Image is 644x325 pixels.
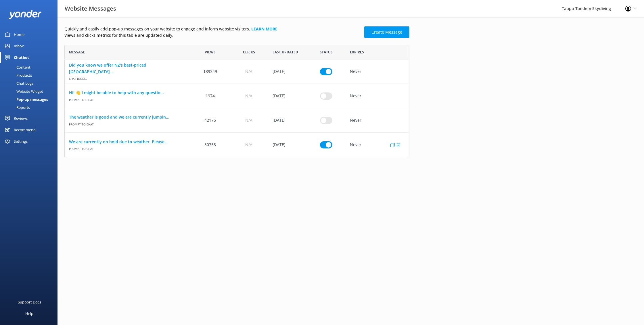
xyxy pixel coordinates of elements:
[69,75,187,81] span: Chat bubble
[14,113,28,124] div: Reviews
[64,26,361,32] p: Quickly and easily add pop-up messages on your website to engage and inform website visitors.
[3,87,57,95] a: Website Widget
[346,133,409,157] div: Never
[64,32,361,38] p: Views and clicks metrics for this table are updated daily.
[14,136,28,147] div: Settings
[364,26,409,38] a: Create Message
[268,133,307,157] div: 09 Oct 2025
[205,49,216,55] span: Views
[191,59,229,84] div: 189349
[346,108,409,133] div: Never
[268,108,307,133] div: 09 Oct 2025
[14,29,24,40] div: Home
[69,139,187,145] a: We are currently on hold due to weather. Please...
[14,124,36,136] div: Recommend
[245,117,252,123] span: N/A
[69,120,187,126] span: Prompt to Chat
[3,95,48,103] div: Pop-up messages
[14,52,29,63] div: Chatbot
[69,145,187,151] span: Prompt to Chat
[191,108,229,133] div: 42175
[69,96,187,102] span: Prompt to Chat
[320,49,333,55] span: Status
[64,133,409,157] div: row
[191,133,229,157] div: 30758
[3,103,57,111] a: Reports
[69,62,187,75] a: Did you know we offer NZ's best-priced [GEOGRAPHIC_DATA]...
[3,103,30,111] div: Reports
[245,68,252,75] span: N/A
[268,84,307,108] div: 07 May 2025
[69,49,85,55] span: Message
[3,63,57,71] a: Content
[350,49,364,55] span: Expires
[18,296,41,308] div: Support Docs
[3,63,30,71] div: Content
[69,90,187,96] a: Hi! 👋 I might be able to help with any questio...
[191,84,229,108] div: 1974
[9,10,42,19] img: yonder-white-logo.png
[3,71,57,79] a: Products
[3,95,57,103] a: Pop-up messages
[243,49,255,55] span: Clicks
[3,87,43,95] div: Website Widget
[251,26,277,32] a: Learn more
[245,93,252,99] span: N/A
[64,59,409,84] div: row
[346,84,409,108] div: Never
[64,84,409,108] div: row
[14,40,24,52] div: Inbox
[65,4,116,13] h3: Website Messages
[268,59,307,84] div: 30 Jan 2025
[25,308,33,319] div: Help
[3,71,32,79] div: Products
[273,49,298,55] span: Last updated
[64,108,409,133] div: row
[3,79,57,87] a: Chat Logs
[346,59,409,84] div: Never
[245,142,252,148] span: N/A
[64,59,409,157] div: grid
[3,79,33,87] div: Chat Logs
[69,114,187,120] a: The weather is good and we are currently jumpin...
